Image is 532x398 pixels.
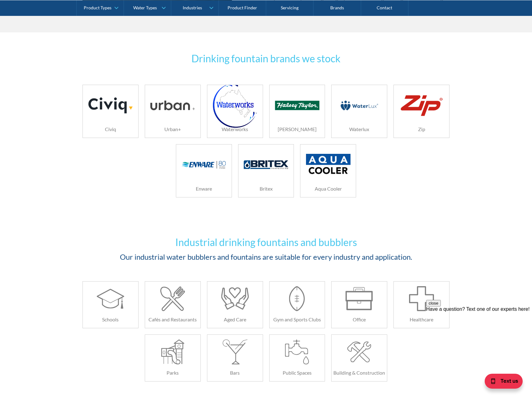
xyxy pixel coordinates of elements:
h6: Office [332,316,387,323]
a: Zip [393,85,450,138]
a: Waterworks [207,85,263,138]
a: Enware [176,144,232,197]
h2: Our industrial water bubblers and fountains are suitable for every industry and application. [82,251,450,263]
a: Gym and Sports Clubs [269,281,325,328]
div: Product Types [84,5,111,10]
a: Civiq [82,85,139,138]
h6: Bars [207,369,263,377]
h6: [PERSON_NAME] [270,126,325,133]
a: Cafés and Restaurants [145,281,201,328]
h6: Aged Care [207,316,263,323]
a: Aged Care [207,281,263,328]
iframe: podium webchat widget prompt [426,300,532,375]
a: Aqua Cooler [300,144,356,197]
h6: Healthcare [394,316,449,323]
h6: Gym and Sports Clubs [270,316,325,323]
h6: Cafés and Restaurants [145,316,200,323]
a: [PERSON_NAME] [269,85,325,138]
div: Industries [183,5,202,10]
h6: Waterlux [332,126,387,133]
div: Water Types [133,5,157,10]
a: Schools [82,281,139,328]
a: Healthcare [393,281,450,328]
iframe: podium webchat widget bubble [470,367,532,398]
a: Britex [238,144,294,197]
h6: Enware [176,185,232,192]
h2: Drinking fountain brands we stock [82,51,450,66]
h6: Urban+ [145,126,200,133]
h2: Industrial drinking fountains and bubblers [82,235,450,250]
h6: Britex [238,185,294,192]
a: Waterlux [331,85,387,138]
a: Bars [207,334,263,381]
h6: Parks [145,369,200,377]
h6: Civiq [83,126,138,133]
h6: Waterworks [207,126,263,133]
a: Building & Construction [331,334,387,381]
a: Urban+ [145,85,201,138]
a: Parks [145,334,201,381]
h6: Public Spaces [270,369,325,377]
a: Public Spaces [269,334,325,381]
h6: Aqua Cooler [300,185,356,192]
h6: Schools [83,316,138,323]
h6: Building & Construction [332,369,387,377]
a: Office [331,281,387,328]
h6: Zip [394,126,449,133]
